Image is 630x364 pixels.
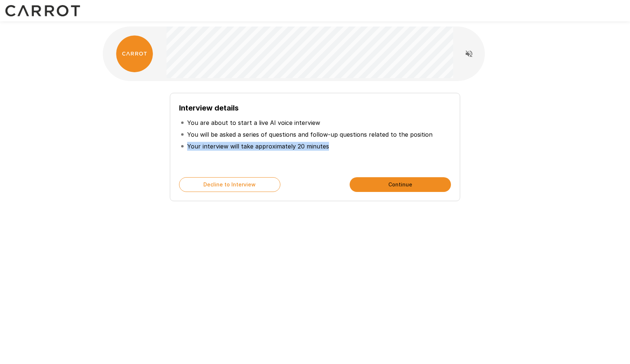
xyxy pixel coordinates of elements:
[462,46,476,61] button: Read questions aloud
[179,177,280,192] button: Decline to Interview
[179,104,239,112] b: Interview details
[116,35,153,72] img: carrot_logo.png
[187,142,329,151] p: Your interview will take approximately 20 minutes
[187,118,320,127] p: You are about to start a live AI voice interview
[350,177,451,192] button: Continue
[187,130,433,139] p: You will be asked a series of questions and follow-up questions related to the position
